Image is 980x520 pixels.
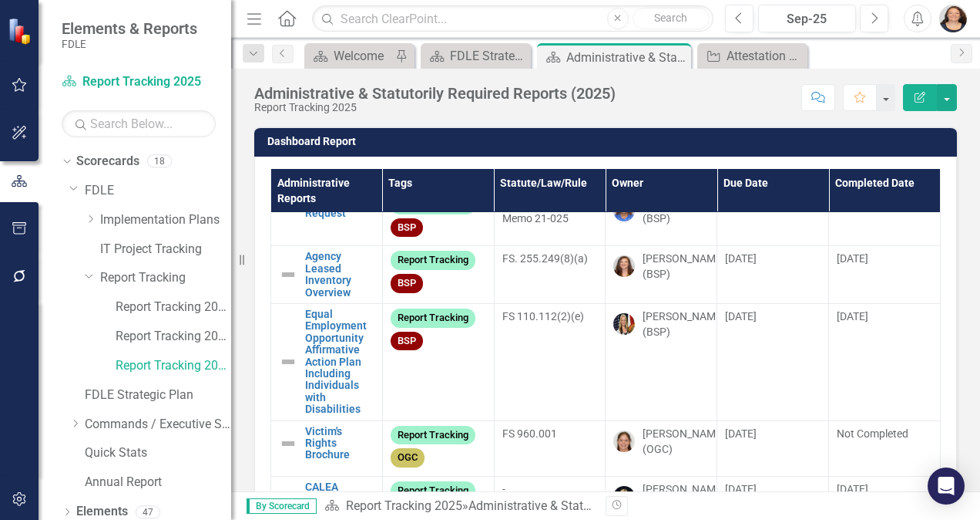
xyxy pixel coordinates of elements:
[271,191,383,246] td: Double-Click to Edit Right Click for Context Menu
[566,48,687,67] div: Administrative & Statutorily Required Reports (2025)
[100,241,231,258] a: IT Project Tracking
[334,46,391,66] div: Welcome
[279,265,297,284] img: Not Defined
[502,310,584,322] span: FS 110.112(2)(e)
[494,191,606,246] td: Double-Click to Edit
[305,309,374,416] a: Equal Employment Opportunity Affirmative Action Plan Including Individuals with Disabilities
[606,304,717,421] td: Double-Click to Edit
[62,73,216,91] a: Report Tracking 2025
[764,10,851,29] div: Sep-25
[633,8,710,29] button: Search
[643,251,725,282] div: [PERSON_NAME] (BSP)
[425,46,527,66] a: FDLE Strategic Plan
[85,182,231,200] a: FDLE
[76,153,139,171] a: Scorecards
[391,251,475,270] span: Report Tracking
[62,38,197,50] small: FDLE
[391,448,425,468] span: OGC
[85,416,231,434] a: Commands / Executive Support Branch
[502,427,557,440] span: FS 960.001
[725,310,757,322] span: [DATE]
[643,426,725,457] div: [PERSON_NAME] (OGC)
[829,191,941,246] td: Double-Click to Edit
[382,420,494,476] td: Double-Click to Edit
[701,46,804,66] a: Attestation Request
[382,191,494,246] td: Double-Click to Edit
[717,191,829,246] td: Double-Click to Edit
[494,246,606,304] td: Double-Click to Edit
[837,483,868,495] span: [DATE]
[606,191,717,246] td: Double-Click to Edit
[450,46,527,66] div: FDLE Strategic Plan
[494,420,606,476] td: Double-Click to Edit
[271,304,383,421] td: Double-Click to Edit Right Click for Context Menu
[939,5,967,32] img: Elizabeth Martin
[391,426,475,445] span: Report Tracking
[613,255,635,277] img: Julia Lycett
[725,483,757,495] span: [DATE]
[391,218,423,238] span: BSP
[654,12,687,24] span: Search
[62,19,197,38] span: Elements & Reports
[606,420,717,476] td: Double-Click to Edit
[8,17,35,44] img: ClearPoint Strategy
[247,498,317,514] span: By Scorecard
[613,313,635,335] img: Samantha Andrews
[305,251,374,299] a: Agency Leased Inventory Overview
[717,304,829,421] td: Double-Click to Edit
[116,328,231,346] a: Report Tracking 2024
[346,498,462,513] a: Report Tracking 2025
[147,155,172,168] div: 18
[717,420,829,476] td: Double-Click to Edit
[758,5,856,32] button: Sep-25
[305,481,374,517] a: CALEA Annual Report
[136,505,160,518] div: 47
[254,85,616,102] div: Administrative & Statutorily Required Reports (2025)
[100,211,231,229] a: Implementation Plans
[312,5,713,32] input: Search ClearPoint...
[391,481,475,501] span: Report Tracking
[85,387,231,404] a: FDLE Strategic Plan
[279,353,297,371] img: Not Defined
[271,246,383,304] td: Double-Click to Edit Right Click for Context Menu
[837,252,868,265] span: [DATE]
[391,309,475,328] span: Report Tracking
[727,46,804,66] div: Attestation Request
[613,431,635,452] img: Kate Holmes
[254,102,616,113] div: Report Tracking 2025
[502,483,505,495] span: -
[391,274,423,293] span: BSP
[279,434,297,453] img: Not Defined
[837,426,932,441] div: Not Completed
[725,252,757,265] span: [DATE]
[829,420,941,476] td: Double-Click to Edit
[829,246,941,304] td: Double-Click to Edit
[468,498,752,513] div: Administrative & Statutorily Required Reports (2025)
[502,252,588,265] span: FS. 255.249(8)(a)
[928,468,965,505] div: Open Intercom Messenger
[382,246,494,304] td: Double-Click to Edit
[100,269,231,287] a: Report Tracking
[643,309,725,339] div: [PERSON_NAME] (BSP)
[613,486,635,508] img: Heather Pence
[305,426,374,461] a: Victim's Rights Brochure
[324,498,594,515] div: »
[837,310,868,322] span: [DATE]
[279,490,297,508] img: Not Defined
[494,304,606,421] td: Double-Click to Edit
[271,420,383,476] td: Double-Click to Edit Right Click for Context Menu
[829,304,941,421] td: Double-Click to Edit
[85,474,231,491] a: Annual Report
[267,136,949,147] h3: Dashboard Report
[85,444,231,462] a: Quick Stats
[116,357,231,375] a: Report Tracking 2025
[382,304,494,421] td: Double-Click to Edit
[391,332,423,351] span: BSP
[725,427,757,440] span: [DATE]
[606,246,717,304] td: Double-Click to Edit
[116,299,231,316] a: Report Tracking 2023
[62,110,216,137] input: Search Below...
[308,46,391,66] a: Welcome
[717,246,829,304] td: Double-Click to Edit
